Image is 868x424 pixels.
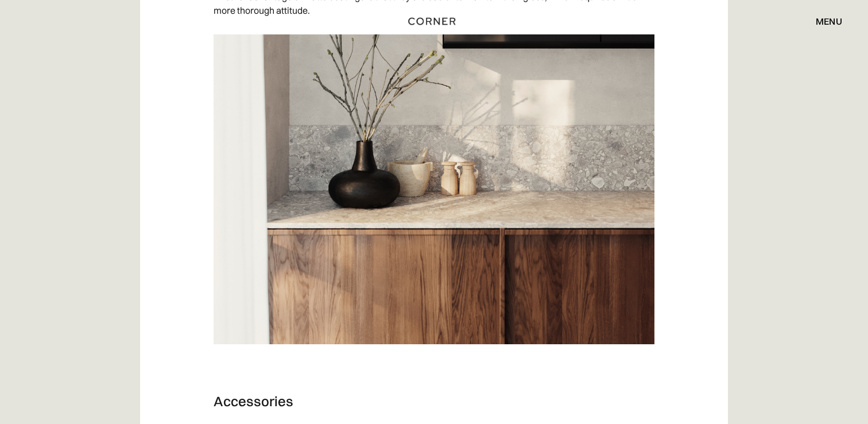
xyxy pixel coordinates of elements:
[816,17,842,26] div: menu
[402,14,466,29] a: home
[214,392,654,410] h3: Accessories
[214,34,654,344] img: Oak base cabinets with accessories on the surface
[214,356,654,381] p: ‍
[804,11,842,31] div: menu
